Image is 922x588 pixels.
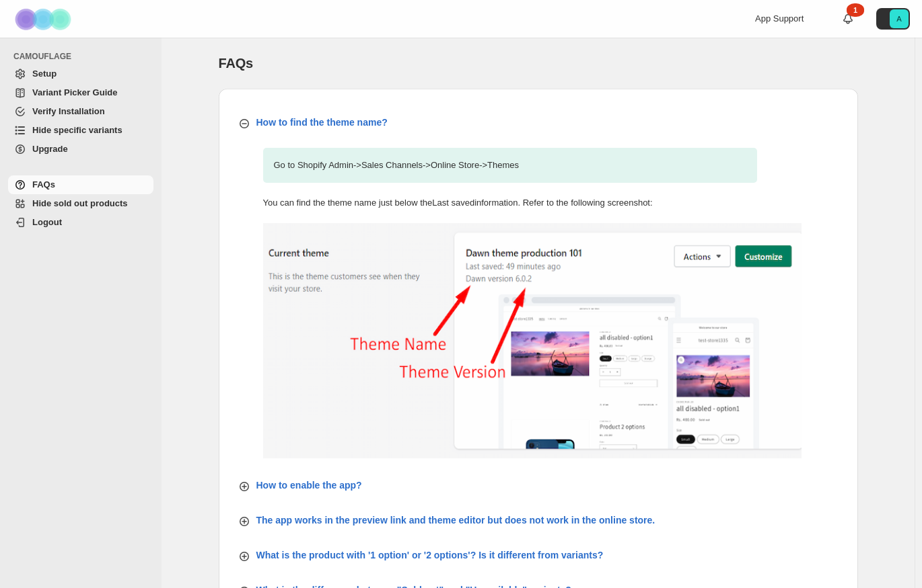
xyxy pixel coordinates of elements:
p: How to enable the app? [256,478,362,492]
a: Upgrade [8,140,153,159]
p: The app works in the preview link and theme editor but does not work in the online store. [256,513,655,527]
p: Go to Shopify Admin -> Sales Channels -> Online Store -> Themes [263,148,757,183]
a: Hide sold out products [8,194,153,213]
span: FAQs [219,56,253,71]
span: Logout [32,217,62,227]
span: Upgrade [32,144,68,154]
button: How to find the theme name? [229,110,847,134]
span: Variant Picker Guide [32,87,117,97]
a: Variant Picker Guide [8,83,153,102]
span: App Support [755,13,804,24]
a: Hide specific variants [8,121,153,140]
a: Setup [8,65,153,83]
span: FAQs [32,179,55,190]
div: 1 [847,3,864,17]
span: Verify Installation [32,106,105,116]
button: Avatar with initials A [876,8,910,30]
p: What is the product with '1 option' or '2 options'? Is it different from variants? [256,548,604,562]
span: Setup [32,69,57,79]
img: Camouflage [11,1,78,38]
span: CAMOUFLAGE [13,51,155,62]
img: find-theme-name [263,223,802,458]
button: The app works in the preview link and theme editor but does not work in the online store. [229,508,847,532]
span: Hide sold out products [32,198,128,208]
a: FAQs [8,175,153,194]
a: 1 [841,12,855,26]
span: Avatar with initials A [890,9,909,28]
span: Hide specific variants [32,125,122,135]
button: What is the product with '1 option' or '2 options'? Is it different from variants? [229,543,847,567]
text: A [896,15,902,23]
p: You can find the theme name just below the Last saved information. Refer to the following screens... [263,196,757,210]
p: How to find the theme name? [256,116,388,129]
button: How to enable the app? [229,473,847,497]
a: Logout [8,213,153,232]
a: Verify Installation [8,102,153,121]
